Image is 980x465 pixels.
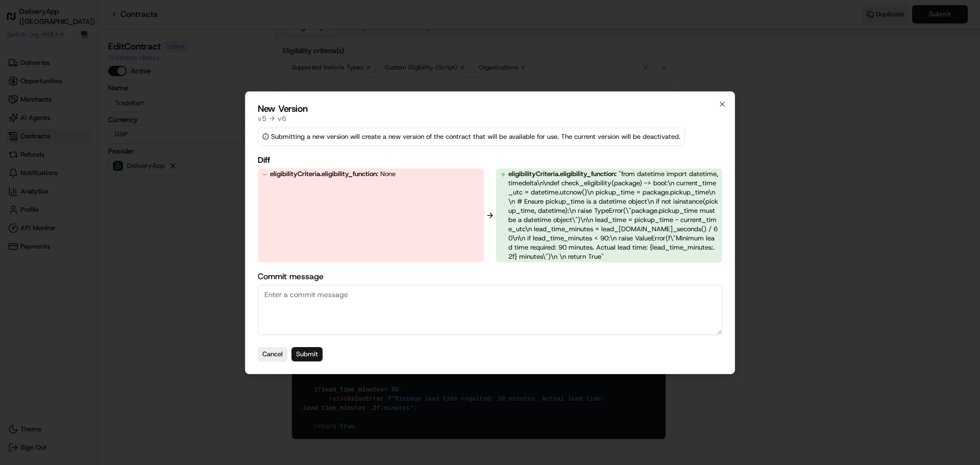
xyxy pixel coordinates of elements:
span: "from datetime import datetime, timedelta\n\ndef check_eligibility(package) -> bool:\n current_ti... [508,169,718,261]
span: eligibilityCriteria.eligibility_function : [508,169,617,178]
button: Submit [291,347,323,361]
span: None [380,169,396,178]
button: Cancel [258,347,287,361]
div: v 5 v 6 [258,113,722,124]
h3: Diff [258,154,722,166]
h2: New Version [258,104,722,113]
span: eligibilityCriteria.eligibility_function : [270,169,378,178]
label: Commit message [258,271,722,283]
p: Submitting a new version will create a new version of the contract that will be available for use... [271,132,680,141]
